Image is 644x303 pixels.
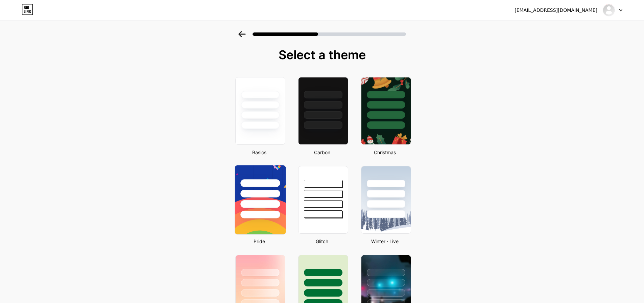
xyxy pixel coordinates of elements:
div: [EMAIL_ADDRESS][DOMAIN_NAME] [515,7,597,14]
div: Basics [233,149,285,156]
img: tuoitrenonglamtphcm [602,4,615,17]
div: Carbon [296,149,348,156]
div: Christmas [359,149,411,156]
div: Pride [233,238,285,245]
div: Glitch [296,238,348,245]
div: Winter · Live [359,238,411,245]
img: pride-mobile.png [235,165,285,234]
div: Select a theme [233,48,412,62]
